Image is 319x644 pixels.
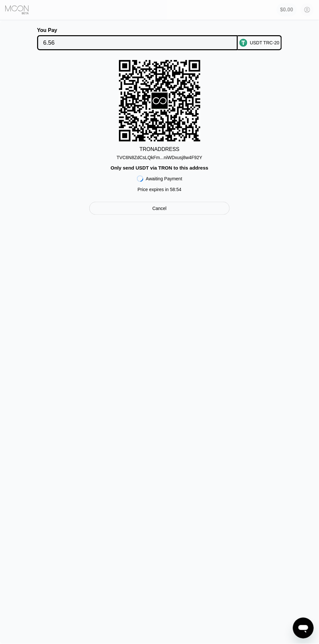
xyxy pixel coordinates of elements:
[89,202,230,215] div: Cancel
[250,40,280,45] div: USDT TRC-20
[170,187,181,192] span: 58 : 54
[117,152,202,160] div: TVC6N8ZdCsLQkFm...niWDxusj8w4F92Y
[146,176,182,181] div: Awaiting Payment
[37,27,238,33] div: You Pay
[110,165,208,171] div: Only send USDT via TRON to this address
[16,27,303,50] div: You PayUSDT TRC-20
[117,155,202,160] div: TVC6N8ZdCsLQkFm...niWDxusj8w4F92Y
[139,146,180,152] div: TRON ADDRESS
[152,205,167,211] div: Cancel
[293,618,314,639] iframe: Button to launch messaging window
[138,187,181,192] div: Price expires in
